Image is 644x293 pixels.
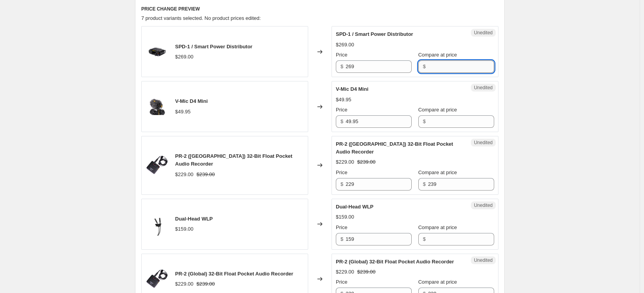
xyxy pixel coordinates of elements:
img: PR-2_eShop_1_80x.png [146,154,169,177]
div: $229.00 [336,158,354,166]
span: $ [340,181,343,187]
span: Compare at price [418,169,457,175]
span: Price [336,52,347,58]
span: 7 product variants selected. No product prices edited: [141,15,261,21]
img: V-Mic-D4-Mini-Deity-Microphones-1650005000_80x.png [146,95,169,118]
span: $ [340,236,343,242]
img: Deity-Product_80x.png [146,40,169,64]
span: V-Mic D4 Mini [336,86,369,92]
span: Price [336,224,347,230]
span: Price [336,279,347,285]
span: Unedited [474,30,493,36]
span: PR-2 ([GEOGRAPHIC_DATA]) 32-Bit Float Pocket Audio Recorder [175,153,292,167]
strike: $239.00 [197,171,215,178]
div: $49.95 [336,96,351,104]
span: Unedited [474,202,493,208]
span: SPD-1 / Smart Power Distributor [175,44,253,49]
span: Unedited [474,139,493,146]
strike: $239.00 [357,268,376,276]
div: $159.00 [336,213,354,221]
span: Dual-Head WLP [336,204,374,210]
strike: $239.00 [357,158,376,166]
span: $ [423,64,426,69]
img: Dual-Head_WLP_ccbb7744-a82b-4a62-9767-3e297f8b2814_80x.png [146,212,169,236]
span: Compare at price [418,224,457,230]
div: $229.00 [175,280,193,288]
span: $ [340,64,343,69]
span: Compare at price [418,52,457,58]
span: Unedited [474,85,493,91]
div: $269.00 [336,41,354,49]
span: $ [423,181,426,187]
span: PR-2 ([GEOGRAPHIC_DATA]) 32-Bit Float Pocket Audio Recorder [336,141,453,155]
span: $ [340,118,343,124]
span: Price [336,169,347,175]
span: Compare at price [418,107,457,113]
span: $ [423,118,426,124]
span: PR-2 (Global) 32-Bit Float Pocket Audio Recorder [175,271,293,277]
span: V-Mic D4 Mini [175,98,208,104]
div: $229.00 [175,171,193,178]
span: $ [423,236,426,242]
span: SPD-1 / Smart Power Distributor [336,31,413,37]
span: Price [336,107,347,113]
img: PR-2_eShop_1_80x.png [146,267,169,291]
span: Dual-Head WLP [175,216,213,222]
span: PR-2 (Global) 32-Bit Float Pocket Audio Recorder [336,259,454,265]
strike: $239.00 [197,280,215,288]
div: $159.00 [175,225,193,233]
div: $49.95 [175,108,191,116]
div: $229.00 [336,268,354,276]
div: $269.00 [175,53,193,61]
span: Unedited [474,257,493,263]
span: Compare at price [418,279,457,285]
h6: PRICE CHANGE PREVIEW [141,6,498,12]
